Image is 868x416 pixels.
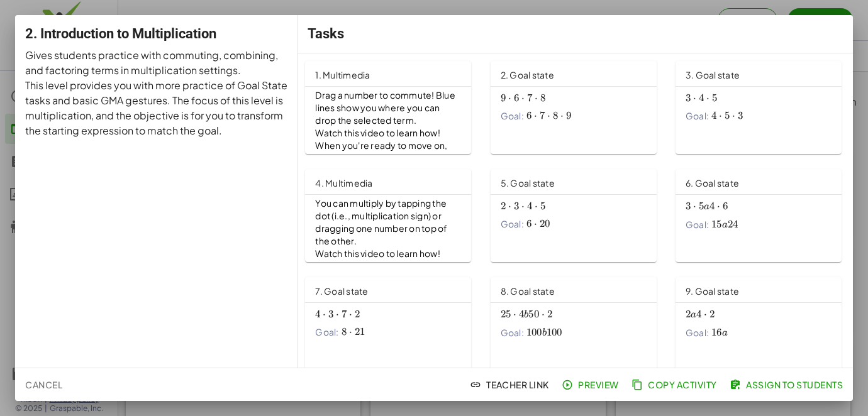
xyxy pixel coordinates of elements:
span: 6. Goal state [686,177,739,189]
span: ⋅ [349,326,352,338]
span: ⋅ [534,109,537,122]
span: 5 [540,200,545,212]
span: Goal: [686,109,709,122]
span: 6 [526,217,531,230]
span: 5 [712,92,717,104]
button: Cancel [20,373,67,396]
span: ⋅ [508,200,511,212]
span: ⋅ [704,308,707,320]
span: 8 [342,326,347,338]
span: 15 [711,218,722,231]
span: 4 [315,308,320,320]
span: ⋅ [560,109,564,122]
span: Assign to Students [732,379,843,390]
span: ⋅ [323,308,326,320]
span: b [542,328,547,338]
span: You can multiply by tapping the dot (i.e., multiplication sign) or dragging one number on top of ... [315,197,449,246]
a: 3. Goal stateGoal: [676,61,845,154]
span: 50 [528,308,539,320]
span: Goal: [315,326,338,338]
span: Watch this video to learn how! When you're ready to move on, click continue. [315,248,449,284]
span: ⋅ [508,92,511,104]
a: 1. MultimediaDrag a number to commute! Blue lines show you where you can drop the selected term.W... [305,61,475,154]
span: 4 [527,200,532,212]
span: Cancel [25,379,62,390]
span: 3 [686,200,691,212]
span: 3 [514,200,519,212]
a: 2. Goal stateGoal: [491,61,660,154]
span: 2. Goal state [501,69,554,80]
span: a [722,220,728,230]
a: 7. Goal stateGoal: [305,277,475,370]
span: Preview [564,379,619,390]
span: ⋅ [534,217,537,230]
span: Goal: [686,218,709,231]
span: a [722,328,728,338]
span: ⋅ [693,200,696,212]
span: 7. Goal state [315,285,368,297]
span: a [704,202,709,212]
a: 5. Goal stateGoal: [491,169,660,262]
a: 6. Goal stateGoal: [676,169,845,262]
span: 2 [355,308,360,320]
span: 7 [342,308,347,320]
span: 5 [699,200,704,212]
span: 3 [738,109,743,122]
span: 4 [699,92,704,104]
span: 3 [686,92,691,104]
span: 9 [566,109,571,122]
span: ⋅ [706,92,709,104]
span: 4 [519,308,524,320]
span: 6 [723,200,728,212]
span: 9. Goal state [686,285,739,297]
button: Preview [559,373,624,396]
p: Gives students practice with commuting, combining, and factoring terms in multiplication settings. [25,48,287,78]
span: 20 [540,217,550,230]
span: 8. Goal state [501,285,555,297]
span: ⋅ [542,308,545,320]
span: ⋅ [719,109,722,122]
span: 7 [540,109,545,122]
span: 100 [547,326,562,339]
span: 2 [709,308,715,320]
button: Copy Activity [629,373,722,396]
span: ⋅ [521,200,525,212]
span: 3 [328,308,333,320]
span: ⋅ [513,308,516,320]
span: 7 [527,92,532,104]
span: ⋅ [535,200,538,212]
span: 25 [501,308,511,320]
span: b [524,310,528,320]
span: 5 [725,109,730,122]
span: 4 [711,109,716,122]
a: 8. Goal stateGoal: [491,277,660,370]
span: Drag a number to commute! Blue lines show you where you can drop the selected term. [315,89,457,126]
span: 8 [553,109,558,122]
span: ⋅ [693,92,696,104]
button: Teacher Link [467,373,554,396]
span: ⋅ [732,109,735,122]
a: 9. Goal stateGoal: [676,277,845,370]
span: 16 [711,326,722,339]
span: 9 [501,92,506,104]
span: 4 [709,200,715,212]
div: Tasks [298,15,853,53]
span: 8 [540,92,545,104]
span: a [691,310,696,320]
span: 2. Introduction to Multiplication [25,26,216,41]
span: ⋅ [547,109,550,122]
span: ⋅ [349,308,352,320]
span: ⋅ [535,92,538,104]
span: 21 [355,326,365,338]
span: 1. Multimedia [315,69,370,80]
span: 6 [526,109,531,122]
span: 3. Goal state [686,69,740,80]
span: Goal: [501,217,524,230]
span: Teacher Link [472,379,549,390]
span: ⋅ [521,92,525,104]
p: This level provides you with more practice of Goal State tasks and basic GMA gestures. The focus ... [25,78,287,138]
span: Watch this video to learn how! When you're ready to move on, click continue! [315,127,449,163]
span: 6 [514,92,519,104]
span: Goal: [501,109,524,122]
